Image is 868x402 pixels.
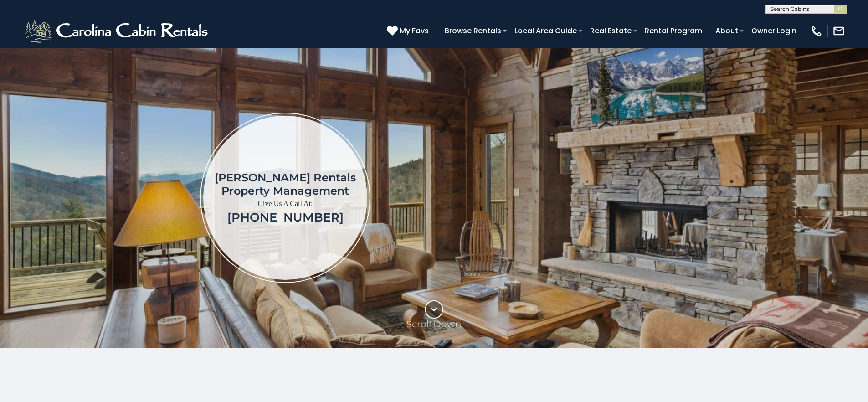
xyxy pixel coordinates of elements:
[23,17,212,45] img: White-1-2.png
[387,25,431,37] a: My Favs
[586,23,636,39] a: Real Estate
[510,23,581,39] a: Local Area Guide
[640,23,707,39] a: Rental Program
[440,23,506,39] a: Browse Rentals
[215,171,356,197] h1: [PERSON_NAME] Rentals Property Management
[400,25,429,36] span: My Favs
[747,23,801,39] a: Owner Login
[215,197,356,210] p: Give Us A Call At:
[832,25,845,37] img: mail-regular-white.png
[810,25,823,37] img: phone-regular-white.png
[711,23,743,39] a: About
[406,319,462,330] p: Scroll Down
[517,75,815,320] iframe: New Contact Form
[227,210,344,225] a: [PHONE_NUMBER]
